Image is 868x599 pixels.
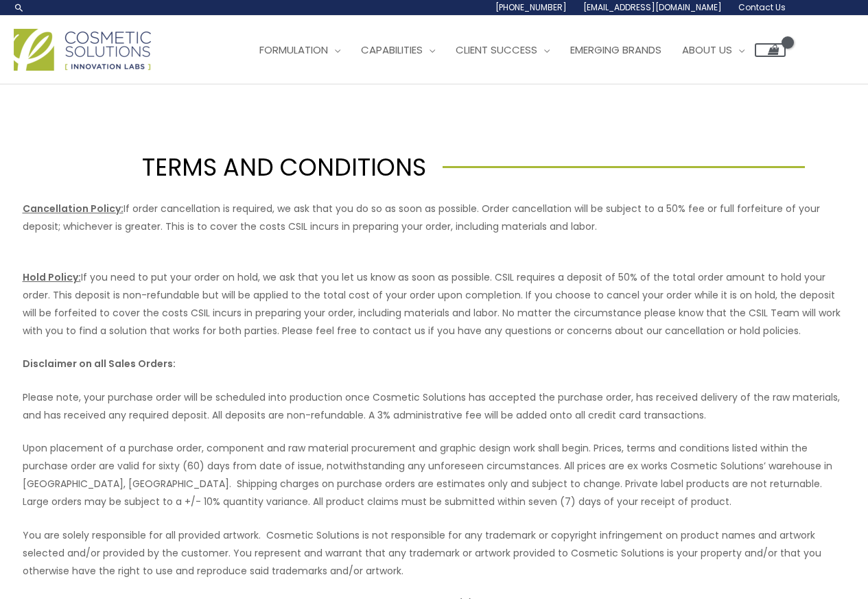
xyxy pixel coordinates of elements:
span: Formulation [259,43,328,57]
a: Formulation [249,30,351,71]
span: Capabilities [361,43,423,57]
nav: Site Navigation [239,30,786,71]
a: View Shopping Cart, empty [755,43,786,57]
a: Capabilities [351,30,445,71]
img: Cosmetic Solutions Logo [14,29,151,71]
p: If order cancellation is required, we ask that you do so as soon as possible. Order cancellation ... [23,200,846,235]
span: Contact Us [738,1,786,13]
span: [PHONE_NUMBER] [495,1,567,13]
p: If you need to put your order on hold, we ask that you let us know as soon as possible. CSIL requ... [23,250,846,340]
p: You are solely responsible for all provided artwork. Cosmetic Solutions is not responsible for an... [23,526,846,580]
p: Please note, your purchase order will be scheduled into production once Cosmetic Solutions has ac... [23,388,846,424]
a: About Us [672,30,755,71]
span: Client Success [456,43,537,57]
a: Emerging Brands [560,30,672,71]
u: Hold Policy: [23,270,81,284]
span: [EMAIL_ADDRESS][DOMAIN_NAME] [583,1,722,13]
strong: Disclaimer on all Sales Orders: [23,357,176,371]
span: Emerging Brands [570,43,661,57]
u: Cancellation Policy: [23,202,124,215]
a: Client Success [445,30,560,71]
a: Search icon link [14,2,25,13]
h1: TERMS AND CONDITIONS [63,150,426,184]
span: About Us [682,43,732,57]
p: Upon placement of a purchase order, component and raw material procurement and graphic design wor... [23,439,846,510]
